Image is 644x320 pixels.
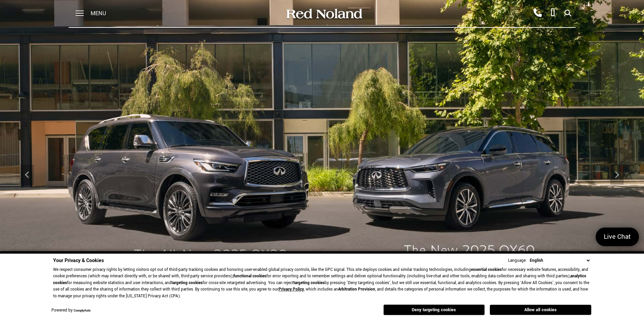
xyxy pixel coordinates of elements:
a: ComplyAuto [74,308,91,313]
strong: functional cookies [233,273,266,279]
button: Allow all cookies [490,305,591,315]
img: Red Noland Auto Group [285,8,363,20]
a: Privacy Policy [279,286,304,292]
strong: analytics cookies [53,273,586,286]
button: Deny targeting cookies [383,304,485,315]
strong: targeting cookies [293,280,325,286]
div: Powered by [51,308,91,313]
p: We respect consumer privacy rights by letting visitors opt out of third-party tracking cookies an... [53,266,591,300]
select: Language Select [528,257,591,264]
div: Next [610,165,624,185]
div: Language: [508,258,527,263]
strong: targeting cookies [171,280,202,286]
a: Live Chat [596,228,639,246]
span: Your Privacy & Cookies [53,257,104,264]
strong: essential cookies [471,267,502,273]
strong: Arbitration Provision [338,286,375,292]
div: Previous [20,165,34,185]
span: Live Chat [600,232,634,241]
